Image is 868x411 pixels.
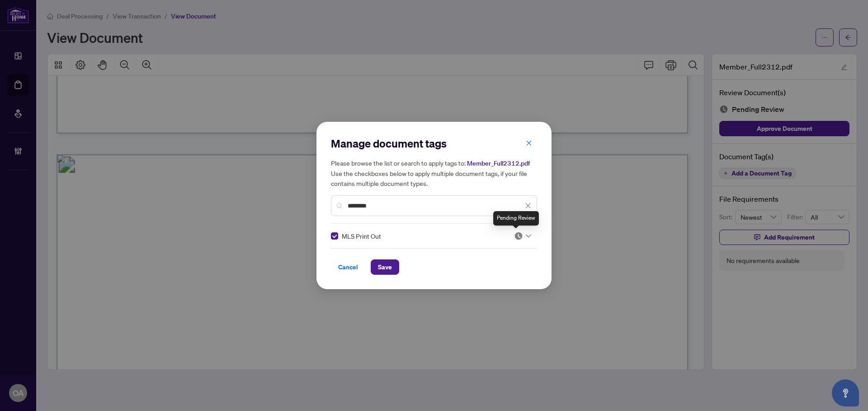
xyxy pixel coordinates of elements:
span: Pending Review [514,231,531,240]
button: Open asap [832,379,859,406]
div: Pending Review [493,211,539,226]
span: close [526,140,532,146]
span: MLS Print Out [342,231,381,241]
span: close [525,203,531,209]
button: Save [371,259,399,275]
h5: Please browse the list or search to apply tags to: Use the checkboxes below to apply multiple doc... [331,158,537,188]
span: Member_Full2312.pdf [467,159,530,167]
span: Save [378,260,392,274]
span: Cancel [338,260,358,274]
h2: Manage document tags [331,136,537,151]
img: status [514,231,523,240]
button: Cancel [331,259,365,275]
